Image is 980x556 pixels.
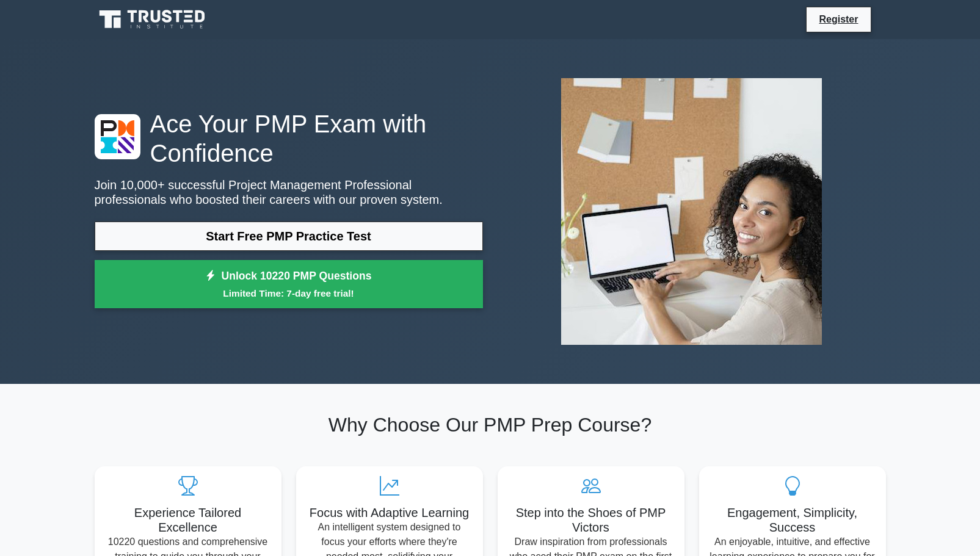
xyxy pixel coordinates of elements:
[811,12,865,27] a: Register
[104,505,272,535] h5: Experience Tailored Excellence
[110,286,468,300] small: Limited Time: 7-day free trial!
[95,178,483,207] p: Join 10,000+ successful Project Management Professional professionals who boosted their careers w...
[507,505,675,535] h5: Step into the Shoes of PMP Victors
[95,109,483,168] h1: Ace Your PMP Exam with Confidence
[306,505,473,520] h5: Focus with Adaptive Learning
[95,413,886,436] h2: Why Choose Our PMP Prep Course?
[95,260,483,309] a: Unlock 10220 PMP QuestionsLimited Time: 7-day free trial!
[95,222,483,251] a: Start Free PMP Practice Test
[709,505,876,535] h5: Engagement, Simplicity, Success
